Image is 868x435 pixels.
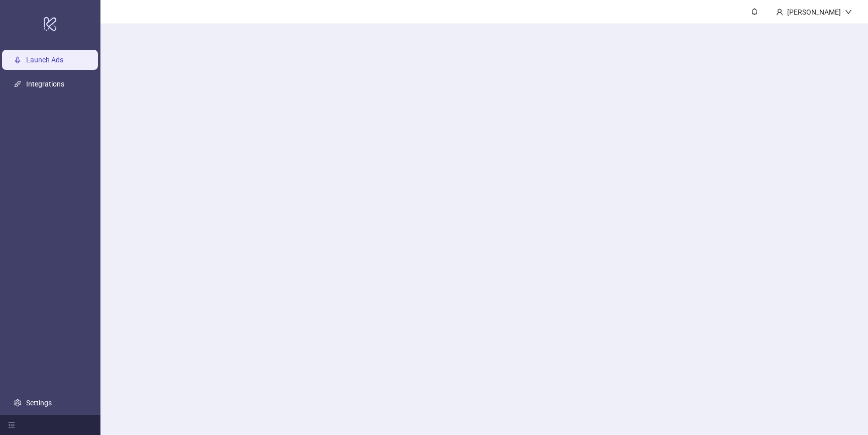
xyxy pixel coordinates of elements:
a: Integrations [26,80,64,88]
div: [PERSON_NAME] [783,7,845,18]
span: user [776,9,783,16]
a: Launch Ads [26,56,63,64]
span: bell [751,8,758,15]
span: down [845,9,852,16]
a: Settings [26,399,52,407]
span: menu-fold [8,421,15,428]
